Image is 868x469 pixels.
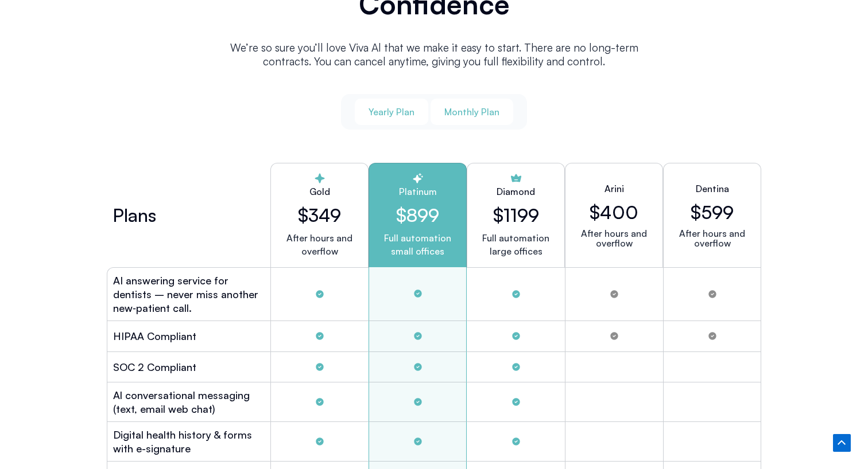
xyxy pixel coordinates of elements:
[216,41,652,68] p: We’re so sure you’ll love Viva Al that we make it easy to start. There are no long-term contracts...
[604,182,624,196] h2: Arini
[280,185,359,198] h2: Gold
[590,201,638,223] h2: $400
[696,182,729,196] h2: Dentina
[378,204,457,226] h2: $899
[113,428,265,455] h2: Digital health history & forms with e-signature
[673,229,751,248] p: After hours and overflow
[497,185,535,198] h2: Diamond
[369,105,414,118] span: Yearly Plan
[280,232,359,258] p: After hours and overflow
[493,204,539,226] h2: $1199
[280,204,359,226] h2: $349
[378,185,457,198] h2: Platinum
[113,388,265,416] h2: Al conversational messaging (text, email web chat)
[113,273,265,315] h2: AI answering service for dentists – never miss another new‑patient call.
[444,105,499,118] span: Monthly Plan
[378,232,457,258] p: Full automation small offices
[575,229,653,248] p: After hours and overflow
[113,208,156,222] h2: Plans
[113,329,196,343] h2: HIPAA Compliant
[482,232,549,258] p: Full automation large offices
[113,360,196,374] h2: SOC 2 Compliant
[691,201,734,223] h2: $599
